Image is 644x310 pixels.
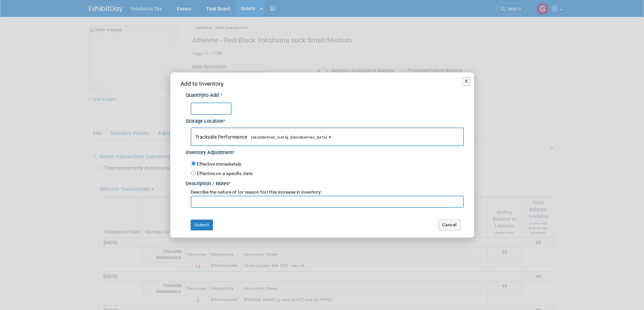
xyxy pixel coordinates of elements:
[186,146,464,157] div: Inventory Adjustment
[438,220,460,230] button: Cancel
[186,177,464,188] div: Description / Notes
[197,171,253,176] label: Effective on a specific date
[195,134,328,140] span: Trackside Performance
[191,220,213,230] button: Submit
[191,128,464,146] button: Trackside Performance[GEOGRAPHIC_DATA], [GEOGRAPHIC_DATA]
[191,189,322,195] span: Describe the nature of (or reason for) this increase in inventory:
[204,92,219,98] span: to Add
[186,115,464,125] div: Storage Location
[197,161,241,168] label: Effective immediately
[247,135,327,140] span: [GEOGRAPHIC_DATA], [GEOGRAPHIC_DATA]
[462,77,471,86] button: X
[186,92,464,99] div: Quantity
[181,80,223,87] span: Add to Inventory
